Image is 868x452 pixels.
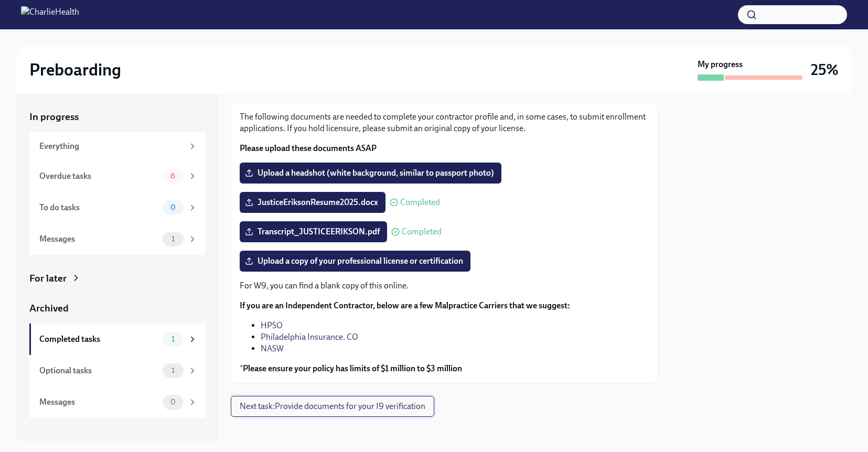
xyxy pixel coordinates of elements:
span: 0 [164,203,182,211]
a: Completed tasks1 [29,324,206,355]
a: Everything [29,132,206,160]
span: 0 [164,398,182,406]
span: Completed [402,228,442,236]
img: CharlieHealth [21,6,79,23]
a: Overdue tasks6 [29,160,206,192]
span: Completed [400,198,440,207]
p: The following documents are needed to complete your contractor profile and, in some cases, to sub... [240,111,649,134]
h2: Preboarding [29,59,121,80]
div: Overdue tasks [39,170,158,182]
a: Archived [29,302,206,315]
button: Next task:Provide documents for your I9 verification [231,396,434,417]
a: In progress [29,110,206,124]
strong: If you are an Independent Contractor, below are a few Malpractice Carriers that we suggest: [240,300,570,310]
label: Transcript_JUSTICEERIKSON.pdf [240,221,387,242]
span: Next task : Provide documents for your I9 verification [240,401,425,412]
label: JusticeEriksonResume2025.docx [240,192,385,213]
span: 1 [165,235,181,243]
div: To do tasks [39,202,158,213]
span: Upload a copy of your professional license or certification [247,256,463,266]
a: HPSO [261,320,283,330]
span: Upload a headshot (white background, similar to passport photo) [247,168,494,178]
a: Messages1 [29,223,206,255]
a: Philadelphia Insurance. CO [261,332,358,342]
div: For later [29,272,67,285]
span: 1 [165,367,181,374]
label: Upload a copy of your professional license or certification [240,251,470,272]
span: 6 [164,172,181,180]
p: For W9, you can find a blank copy of this online. [240,280,649,292]
div: Everything [39,141,184,152]
strong: My progress [698,59,743,70]
div: Optional tasks [39,365,158,376]
div: Messages [39,233,158,245]
label: Upload a headshot (white background, similar to passport photo) [240,163,501,184]
a: To do tasks0 [29,192,206,223]
span: 1 [165,335,181,343]
span: Transcript_JUSTICEERIKSON.pdf [247,227,380,237]
div: Messages [39,396,158,408]
div: Completed tasks [39,333,158,345]
strong: Please upload these documents ASAP [240,143,377,153]
strong: Please ensure your policy has limits of $1 million to $3 million [243,363,462,373]
a: NASW [261,343,284,353]
span: JusticeEriksonResume2025.docx [247,197,378,208]
a: Optional tasks1 [29,355,206,386]
a: For later [29,272,206,285]
a: Messages0 [29,386,206,418]
h3: 25% [811,60,839,79]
